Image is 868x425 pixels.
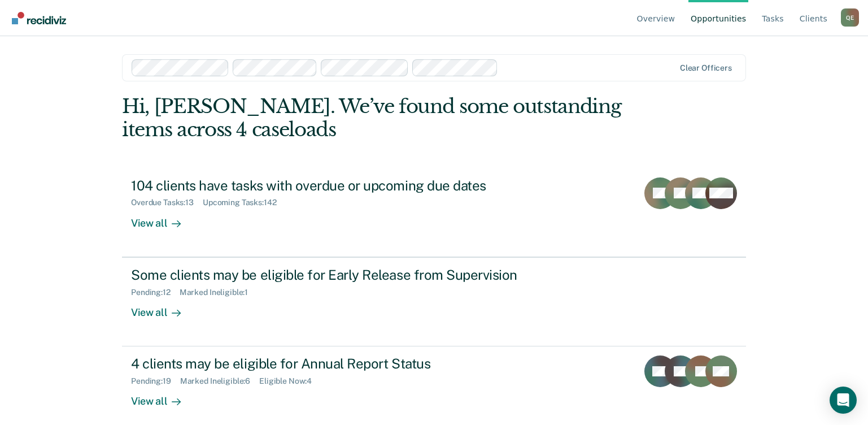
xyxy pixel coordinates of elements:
[131,198,203,207] div: Overdue Tasks : 13
[131,297,194,319] div: View all
[122,257,746,346] a: Some clients may be eligible for Early Release from SupervisionPending:12Marked Ineligible:1View all
[680,63,732,73] div: Clear officers
[131,267,527,283] div: Some clients may be eligible for Early Release from Supervision
[131,386,194,408] div: View all
[180,288,257,297] div: Marked Ineligible : 1
[259,376,321,386] div: Eligible Now : 4
[122,168,746,257] a: 104 clients have tasks with overdue or upcoming due datesOverdue Tasks:13Upcoming Tasks:142View all
[131,288,180,297] div: Pending : 12
[841,8,859,27] div: Q E
[12,12,66,24] img: Recidiviz
[131,355,527,372] div: 4 clients may be eligible for Annual Report Status
[180,376,259,386] div: Marked Ineligible : 6
[841,8,859,27] button: Profile dropdown button
[122,95,621,141] div: Hi, [PERSON_NAME]. We’ve found some outstanding items across 4 caseloads
[131,376,180,386] div: Pending : 19
[203,198,286,207] div: Upcoming Tasks : 142
[131,207,194,229] div: View all
[830,387,857,414] div: Open Intercom Messenger
[131,177,527,194] div: 104 clients have tasks with overdue or upcoming due dates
